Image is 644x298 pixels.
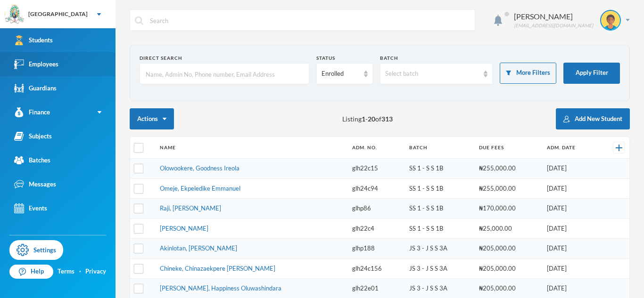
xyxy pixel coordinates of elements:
img: logo [5,5,24,24]
img: search [135,16,143,25]
b: 313 [381,115,393,123]
div: Events [14,203,47,213]
td: glh24c156 [347,258,405,279]
td: ₦255,000.00 [474,159,542,179]
div: Guardians [14,83,57,93]
a: Akinlotan, [PERSON_NAME] [160,244,237,252]
div: [GEOGRAPHIC_DATA] [28,10,88,18]
b: 1 [362,115,365,123]
a: Privacy [85,267,106,276]
td: JS 3 - J S S 3A [405,258,474,279]
td: ₦25,000.00 [474,218,542,239]
th: Due Fees [474,137,542,159]
th: Name [155,137,347,159]
button: More Filters [500,63,556,84]
a: Olowookere, Goodness Ireola [160,164,239,172]
div: Direct Search [140,55,309,62]
a: Raji, [PERSON_NAME] [160,204,221,212]
td: SS 1 - S S 1B [405,199,474,219]
div: [EMAIL_ADDRESS][DOMAIN_NAME] [514,22,593,29]
img: + [616,145,622,151]
td: glh22c15 [347,159,405,179]
td: [DATE] [542,178,598,199]
td: [DATE] [542,218,598,239]
a: Omeje, Ekpeledike Emmanuel [160,185,240,192]
a: [PERSON_NAME], Happiness Oluwashindara [160,284,281,292]
div: Status [316,55,373,62]
td: SS 1 - S S 1B [405,178,474,199]
td: [DATE] [542,239,598,259]
th: Adm. Date [542,137,598,159]
td: glh24c94 [347,178,405,199]
button: Actions [130,108,174,129]
button: Add New Student [556,108,630,129]
div: Subjects [14,131,52,141]
div: Messages [14,179,56,189]
td: ₦170,000.00 [474,199,542,219]
div: [PERSON_NAME] [514,11,593,22]
td: glhp188 [347,239,405,259]
a: [PERSON_NAME] [160,225,208,232]
td: ₦205,000.00 [474,258,542,279]
a: Settings [9,240,63,260]
button: Apply Filter [563,63,620,84]
div: Batch [380,55,493,62]
span: Listing - of [342,114,393,124]
td: SS 1 - S S 1B [405,218,474,239]
a: Chineke, Chinazaekpere [PERSON_NAME] [160,265,275,272]
td: glhp86 [347,199,405,219]
td: [DATE] [542,159,598,179]
div: · [79,267,81,276]
div: Finance [14,107,50,117]
td: [DATE] [542,258,598,279]
td: glh22c4 [347,218,405,239]
th: Adm. No. [347,137,405,159]
div: Students [14,35,53,45]
div: Enrolled [322,69,359,79]
td: JS 3 - J S S 3A [405,239,474,259]
td: SS 1 - S S 1B [405,159,474,179]
div: Select batch [385,69,479,79]
input: Name, Admin No, Phone number, Email Address [145,64,304,85]
th: Batch [405,137,474,159]
td: ₦205,000.00 [474,239,542,259]
div: Batches [14,155,50,165]
img: STUDENT [601,11,620,30]
a: Terms [58,267,74,276]
td: ₦255,000.00 [474,178,542,199]
div: Employees [14,59,58,69]
b: 20 [368,115,375,123]
a: Help [9,265,53,279]
input: Search [149,10,470,31]
td: [DATE] [542,199,598,219]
